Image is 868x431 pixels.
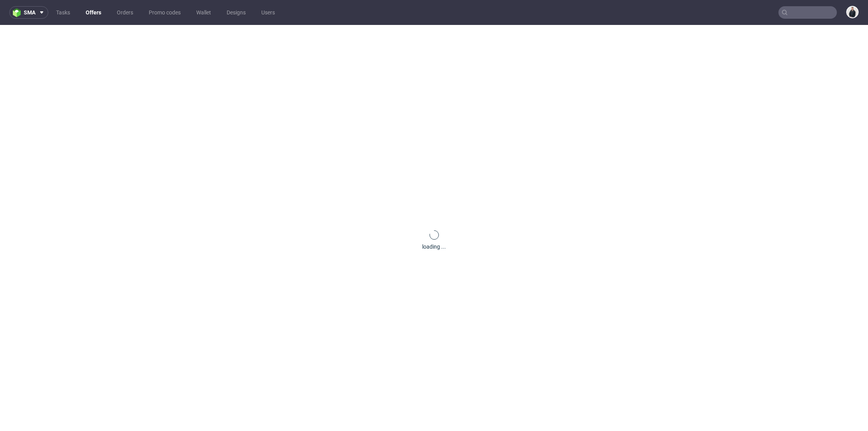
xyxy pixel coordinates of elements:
span: sma [24,10,35,15]
a: Promo codes [144,6,185,19]
a: Orders [112,6,138,19]
a: Wallet [192,6,216,19]
a: Offers [81,6,106,19]
button: sma [9,6,48,19]
div: loading ... [422,243,446,251]
img: logo [13,8,24,17]
a: Users [257,6,280,19]
img: Adrian Margula [847,7,858,18]
a: Tasks [51,6,75,19]
a: Designs [222,6,250,19]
